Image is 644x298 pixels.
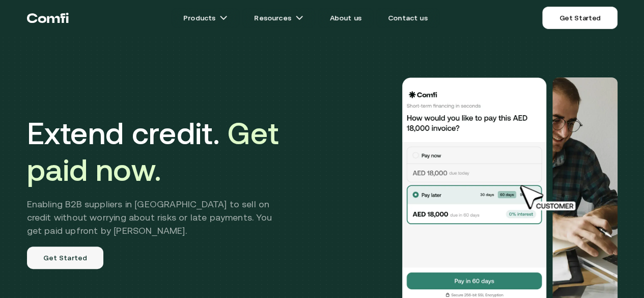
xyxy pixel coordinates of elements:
[27,3,69,33] a: Return to the top of the Comfi home page
[295,14,303,22] img: arrow icons
[242,8,315,28] a: Resourcesarrow icons
[27,198,287,237] h2: Enabling B2B suppliers in [GEOGRAPHIC_DATA] to sell on credit without worrying about risks or lat...
[512,183,586,212] img: cursor
[171,8,240,28] a: Productsarrow icons
[542,7,617,29] a: Get Started
[27,115,287,188] h1: Extend credit.
[27,247,104,269] a: Get Started
[318,8,374,28] a: About us
[219,14,228,22] img: arrow icons
[376,8,440,28] a: Contact us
